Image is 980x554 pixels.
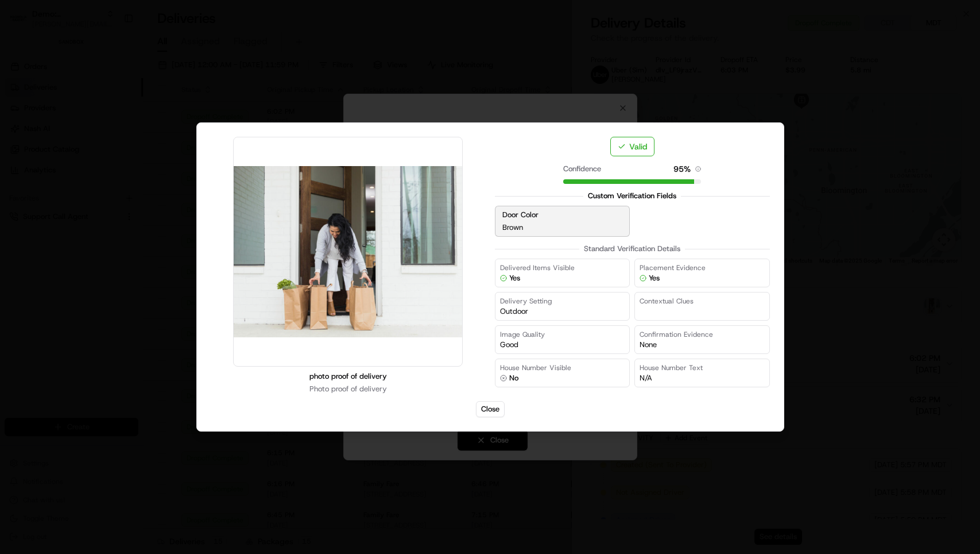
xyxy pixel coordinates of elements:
button: Close [476,401,505,417]
span: Valid [629,141,647,152]
p: Photo proof of delivery [309,384,387,394]
span: Yes [509,273,520,283]
label: Standard Verification Details [584,244,680,254]
a: 💻API Documentation [92,162,189,183]
img: Verification image - photo_proof_of_delivery [234,137,462,366]
span: API Documentation [109,167,184,178]
span: Knowledge Base [23,167,88,178]
img: Nash [11,11,34,34]
span: brown [502,222,523,233]
span: N/A [640,373,652,383]
div: Start new chat [39,110,188,121]
span: good [500,340,518,350]
span: outdoor [500,306,528,317]
p: Welcome 👋 [11,46,209,64]
span: Placement Evidence [640,263,706,272]
a: 📗Knowledge Base [7,162,92,183]
div: We're available if you need us! [39,121,145,130]
span: House Number Visible [500,363,571,372]
span: Contextual Clues [640,297,694,306]
span: Pylon [114,195,139,203]
span: House Number Text [640,363,703,372]
span: Door Color [502,210,539,220]
span: 95 % [673,163,691,175]
div: 📗 [11,168,21,177]
span: Yes [649,273,660,283]
span: Confidence [563,164,601,174]
div: 💻 [97,168,106,177]
label: Custom Verification Fields [588,191,676,201]
span: Confirmation Evidence [640,330,713,339]
p: photo proof of delivery [309,371,387,382]
span: Delivery Setting [500,297,552,306]
span: No [509,373,518,383]
span: none [640,340,657,350]
button: Start new chat [195,113,209,127]
span: Image Quality [500,330,545,339]
img: 1736555255976-a54dd68f-1ca7-489b-9aae-adbdc363a1c4 [11,110,32,130]
span: Delivered Items Visible [500,263,575,272]
a: Powered byPylon [81,194,139,203]
input: Clear [30,74,189,86]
